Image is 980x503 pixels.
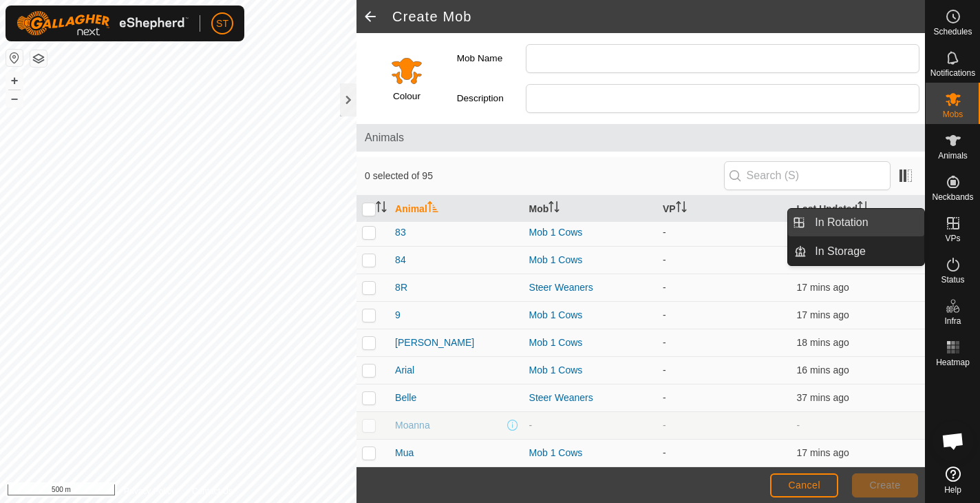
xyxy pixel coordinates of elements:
span: Neckbands [932,193,973,201]
span: Heatmap [936,358,970,367]
p-sorticon: Activate to sort [376,203,387,214]
th: VP [657,196,791,223]
div: - [529,418,652,433]
div: Steer Weaners [529,280,652,295]
div: Mob 1 Cows [529,253,652,267]
a: In Rotation [807,209,924,236]
a: Contact Us [192,485,233,497]
span: VPs [945,234,960,243]
span: Animals [938,152,968,160]
span: Notifications [930,69,975,77]
span: 9 [395,308,401,322]
app-display-virtual-paddock-transition: - [663,365,666,376]
span: [PERSON_NAME] [395,336,474,350]
app-display-virtual-paddock-transition: - [663,227,666,238]
button: Map Layers [30,50,47,67]
app-display-virtual-paddock-transition: - [663,392,666,403]
app-display-virtual-paddock-transition: - [663,282,666,293]
button: Create [852,473,918,497]
li: In Storage [788,238,924,265]
span: Create [870,480,901,491]
th: Last Updated [791,196,926,223]
span: 31 Aug 2025 at 7:43 pm [797,337,849,348]
span: Mobs [943,110,963,119]
span: 31 Aug 2025 at 7:24 pm [797,392,849,403]
app-display-virtual-paddock-transition: - [663,309,666,320]
label: Mob Name [457,44,526,73]
span: 84 [395,253,406,267]
button: + [6,72,23,89]
p-sorticon: Activate to sort [857,203,869,214]
span: Arial [395,363,414,378]
div: Mob 1 Cows [529,225,652,240]
span: Moanna [395,418,430,433]
label: Description [457,84,526,113]
span: Cancel [788,480,820,491]
a: Open chat [933,420,974,462]
span: Mua [395,446,414,460]
span: 31 Aug 2025 at 7:44 pm [797,365,849,376]
p-sorticon: Activate to sort [427,203,438,214]
span: - [797,420,800,431]
span: 31 Aug 2025 at 7:43 pm [797,309,849,320]
label: Colour [393,90,420,103]
div: Mob 1 Cows [529,336,652,350]
span: 8R [395,280,407,295]
h2: Create Mob [392,8,925,25]
span: 0 selected of 95 [365,169,724,183]
span: Animals [365,130,917,146]
div: Steer Weaners [529,391,652,405]
span: Infra [944,317,961,325]
span: Help [944,486,961,494]
button: Reset Map [6,50,23,66]
span: Status [941,276,964,284]
div: Mob 1 Cows [529,308,652,322]
span: In Storage [815,243,866,260]
span: Belle [395,391,416,405]
div: Mob 1 Cows [529,446,652,460]
p-sorticon: Activate to sort [548,203,560,214]
th: Mob [524,196,657,223]
app-display-virtual-paddock-transition: - [663,254,666,265]
span: In Rotation [815,214,868,231]
span: Schedules [933,28,972,36]
button: – [6,90,23,107]
app-display-virtual-paddock-transition: - [663,447,666,458]
span: 31 Aug 2025 at 7:44 pm [797,282,849,293]
span: ST [216,17,228,31]
span: 31 Aug 2025 at 7:43 pm [797,447,849,458]
a: In Storage [807,238,924,265]
div: Mob 1 Cows [529,363,652,378]
button: Cancel [770,473,838,497]
a: Help [926,461,980,500]
a: Privacy Policy [124,485,175,497]
th: Animal [390,196,523,223]
app-display-virtual-paddock-transition: - [663,420,666,431]
span: 83 [395,225,406,240]
li: In Rotation [788,209,924,236]
img: Gallagher Logo [17,11,189,36]
input: Search (S) [724,161,891,190]
app-display-virtual-paddock-transition: - [663,337,666,348]
p-sorticon: Activate to sort [676,203,687,214]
